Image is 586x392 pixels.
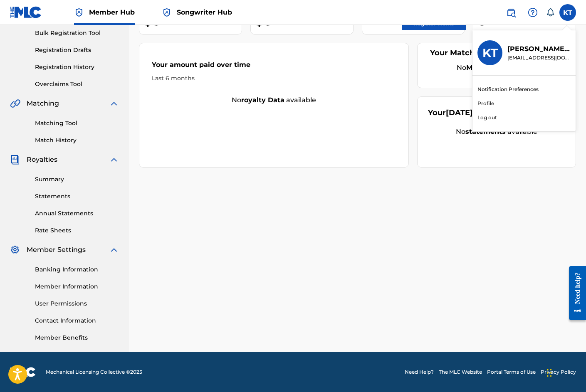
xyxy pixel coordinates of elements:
[162,7,172,17] img: Top Rightsholder
[177,7,232,17] span: Songwriter Hub
[439,368,482,376] a: The MLC Website
[482,46,498,60] h3: KT
[524,4,541,21] div: Help
[10,367,36,377] img: logo
[35,333,119,342] a: Member Benefits
[27,99,59,108] span: Matching
[10,245,20,255] img: Member Settings
[563,260,586,327] iframe: Resource Center
[563,8,572,18] span: KT
[428,127,565,137] div: No available
[10,6,42,18] img: MLC Logo
[506,7,516,17] img: search
[152,74,396,83] div: Last 6 months
[477,86,539,93] a: Notification Preferences
[428,47,565,59] div: Your Match History
[559,4,576,21] div: User Menu
[35,299,119,308] a: User Permissions
[446,108,473,117] span: [DATE]
[35,29,119,37] a: Bulk Registration Tool
[109,155,119,165] img: expand
[438,63,565,73] div: No available
[405,368,434,376] a: Need Help?
[35,265,119,274] a: Banking Information
[89,7,135,17] span: Member Hub
[477,100,494,107] a: Profile
[546,8,554,17] div: Notifications
[544,352,586,392] iframe: Chat Widget
[503,4,519,21] a: Public Search
[465,128,506,136] strong: statements
[35,175,119,184] a: Summary
[35,209,119,218] a: Annual Statements
[35,46,119,54] a: Registration Drafts
[35,136,119,145] a: Match History
[35,226,119,235] a: Rate Sheets
[487,368,536,376] a: Portal Terms of Use
[35,119,119,128] a: Matching Tool
[139,95,408,105] div: No available
[507,54,571,62] p: fourthdayrecords@gmail.com
[428,107,518,118] div: Your Statements
[477,114,497,121] p: Log out
[541,368,576,376] a: Privacy Policy
[10,99,20,108] img: Matching
[27,155,57,165] span: Royalties
[547,360,552,385] div: Drag
[35,282,119,291] a: Member Information
[466,64,515,71] strong: Match History
[35,316,119,325] a: Contact Information
[35,63,119,71] a: Registration History
[35,80,119,89] a: Overclaims Tool
[152,60,396,74] div: Your amount paid over time
[74,7,84,17] img: Top Rightsholder
[109,245,119,255] img: expand
[109,99,119,108] img: expand
[10,155,20,165] img: Royalties
[507,44,571,54] p: Khristy Too
[528,7,538,17] img: help
[46,368,142,376] span: Mechanical Licensing Collective © 2025
[35,192,119,201] a: Statements
[241,96,284,104] strong: royalty data
[27,245,86,255] span: Member Settings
